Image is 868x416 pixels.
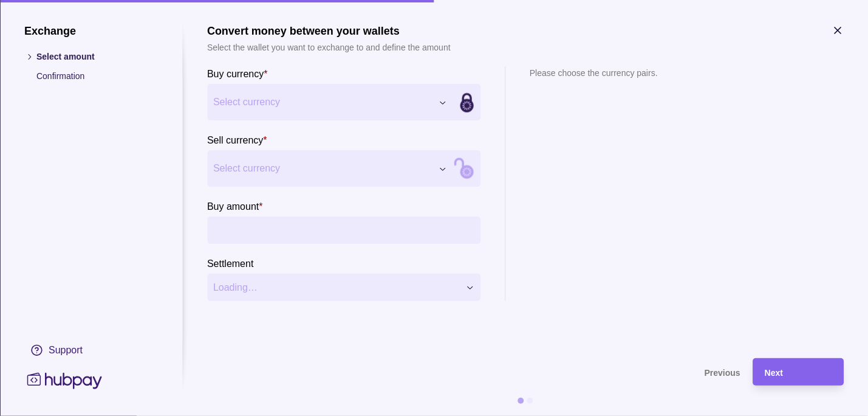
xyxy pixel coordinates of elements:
span: Next [765,368,783,378]
h1: Exchange [24,24,158,38]
label: Settlement [207,256,253,271]
p: Confirmation [36,69,158,83]
span: Previous [705,368,740,378]
p: Buy amount [207,201,259,212]
p: Settlement [207,258,253,269]
p: Sell currency [207,135,263,145]
div: Support [49,344,83,357]
p: Select amount [36,50,158,63]
label: Buy currency [207,66,268,81]
label: Buy amount [207,199,263,213]
input: amount [238,217,474,244]
p: Select the wallet you want to exchange to and define the amount [207,41,451,54]
button: Next [753,358,844,386]
button: Previous [207,358,740,386]
p: Please choose the currency pairs. [530,66,658,80]
p: Buy currency [207,69,264,79]
h1: Convert money between your wallets [207,24,451,38]
a: Support [24,338,158,363]
label: Sell currency [207,133,267,147]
